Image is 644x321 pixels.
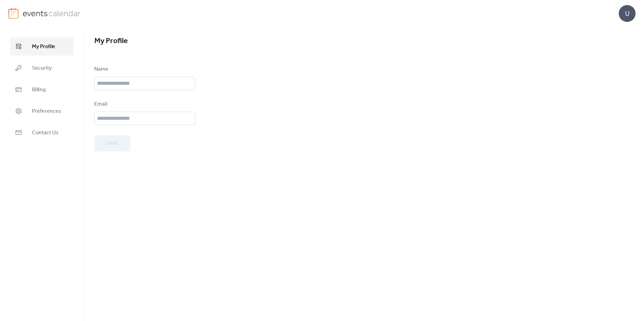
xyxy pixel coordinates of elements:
[94,100,194,108] div: Email
[23,8,81,18] img: logo-type
[10,59,74,77] a: Security
[32,43,55,51] span: My Profile
[10,102,74,120] a: Preferences
[10,123,74,142] a: Contact Us
[32,64,52,72] span: Security
[619,5,636,22] div: U
[10,80,74,99] a: Billing
[8,8,19,19] img: logo
[94,65,194,73] div: Name
[32,86,46,94] span: Billing
[10,37,74,56] a: My Profile
[32,107,61,115] span: Preferences
[94,34,128,48] span: My Profile
[32,129,59,137] span: Contact Us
